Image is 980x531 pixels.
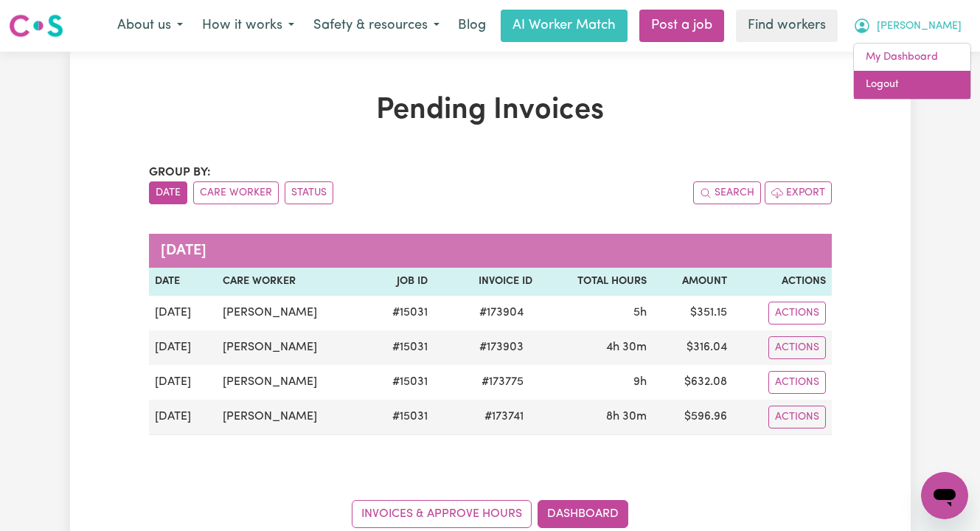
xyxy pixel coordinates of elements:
[768,406,826,428] button: Actions
[217,330,367,365] td: [PERSON_NAME]
[765,181,832,204] button: Export
[9,9,63,43] a: Careseekers logo
[217,400,367,435] td: [PERSON_NAME]
[768,336,826,359] button: Actions
[639,10,724,42] a: Post a job
[352,500,532,528] a: Invoices & Approve Hours
[854,71,970,99] a: Logout
[434,268,538,296] th: Invoice ID
[366,330,434,365] td: # 15031
[653,330,733,365] td: $ 316.04
[149,93,832,128] h1: Pending Invoices
[217,365,367,400] td: [PERSON_NAME]
[108,10,192,41] button: About us
[470,304,532,322] span: # 173904
[149,268,217,296] th: Date
[193,181,279,204] button: sort invoices by care worker
[768,371,826,394] button: Actions
[653,268,733,296] th: Amount
[768,302,826,324] button: Actions
[921,472,968,519] iframe: Button to launch messaging window
[366,400,434,435] td: # 15031
[733,268,831,296] th: Actions
[366,296,434,330] td: # 15031
[538,268,653,296] th: Total Hours
[853,43,971,100] div: My Account
[653,365,733,400] td: $ 632.08
[653,400,733,435] td: $ 596.96
[149,181,187,204] button: sort invoices by date
[449,10,495,42] a: Blog
[285,181,333,204] button: sort invoices by paid status
[366,268,434,296] th: Job ID
[470,339,532,356] span: # 173903
[149,330,217,365] td: [DATE]
[473,373,532,391] span: # 173775
[854,44,970,72] a: My Dashboard
[538,500,628,528] a: Dashboard
[606,411,647,423] span: 8 hours 30 minutes
[149,167,211,178] span: Group by:
[844,10,971,41] button: My Account
[149,365,217,400] td: [DATE]
[736,10,838,42] a: Find workers
[877,18,962,35] span: [PERSON_NAME]
[9,13,63,39] img: Careseekers logo
[217,296,367,330] td: [PERSON_NAME]
[149,296,217,330] td: [DATE]
[192,10,304,41] button: How it works
[149,234,832,268] caption: [DATE]
[304,10,449,41] button: Safety & resources
[693,181,761,204] button: Search
[633,307,647,319] span: 5 hours
[476,408,532,426] span: # 173741
[217,268,367,296] th: Care Worker
[149,400,217,435] td: [DATE]
[501,10,628,42] a: AI Worker Match
[606,341,647,353] span: 4 hours 30 minutes
[366,365,434,400] td: # 15031
[653,296,733,330] td: $ 351.15
[633,376,647,388] span: 9 hours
